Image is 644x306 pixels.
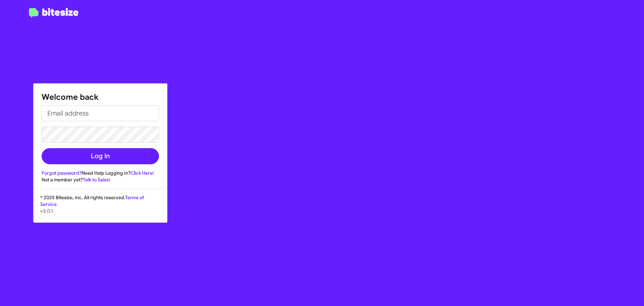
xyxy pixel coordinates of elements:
div: Not a member yet? [42,176,159,183]
div: Need Help Logging In? [42,170,159,176]
input: Email address [42,105,159,121]
a: Forgot password? [42,170,82,176]
button: Log In [42,148,159,164]
a: Click Here! [130,170,154,176]
p: v3.0.1 [40,208,160,214]
h1: Welcome back [42,92,159,102]
div: © 2025 Bitesize, Inc. All rights reserved. [34,194,167,222]
a: Talk to Sales! [83,177,110,183]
